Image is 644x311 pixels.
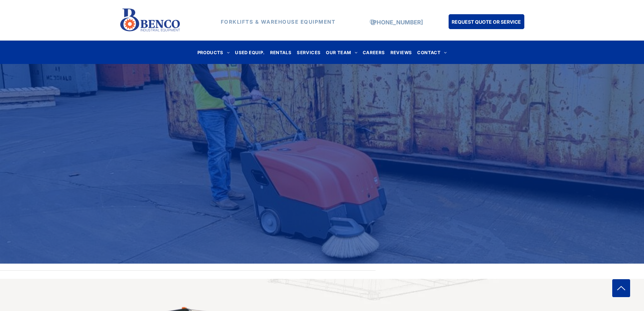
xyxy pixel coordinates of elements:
span: REQUEST QUOTE OR SERVICE [452,16,521,28]
a: [PHONE_NUMBER] [371,19,423,26]
a: REVIEWS [388,48,415,57]
a: SERVICES [294,48,323,57]
a: RENTALS [267,48,294,57]
strong: FORKLIFTS & WAREHOUSE EQUIPMENT [221,19,336,25]
a: REQUEST QUOTE OR SERVICE [449,14,524,29]
a: USED EQUIP. [232,48,267,57]
a: PRODUCTS [195,48,233,57]
a: CAREERS [360,48,388,57]
a: OUR TEAM [323,48,360,57]
a: CONTACT [414,48,449,57]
